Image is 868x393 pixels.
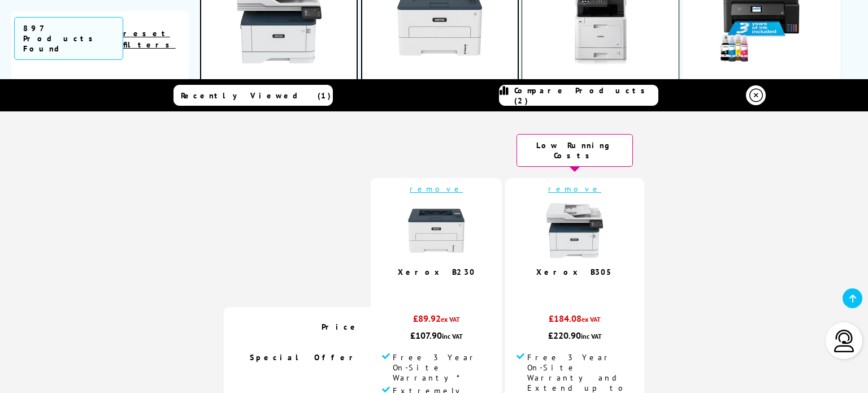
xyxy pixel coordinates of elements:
[579,283,591,296] span: / 5
[382,313,491,330] div: £89.92
[499,85,658,106] a: Compare Products (2)
[382,330,491,341] div: £107.90
[719,55,804,67] a: Epson EcoTank ET-15000
[514,85,658,106] span: Compare Products (2)
[410,184,463,194] a: remove
[536,267,613,277] a: Xerox B305
[393,352,491,383] span: Free 3 Year On-Site Warranty*
[322,322,359,332] span: Price
[237,56,322,67] a: Xerox B305
[517,313,633,330] div: £184.08
[397,56,482,67] a: Xerox B230
[14,17,123,60] span: 897 Products Found
[181,90,331,101] span: Recently Viewed (1)
[565,283,579,296] span: 4.9
[581,315,601,323] span: ex VAT
[251,76,307,91] a: Xerox B305
[548,184,601,194] a: remove
[408,202,465,259] img: Xerox-B230-Front-Main-Small.jpg
[546,202,603,259] img: Xerox-B305-Front-Small.jpg
[427,283,440,296] span: 4.8
[517,134,633,167] div: Low Running Costs
[250,352,359,362] span: Special Offer
[581,332,602,340] span: inc VAT
[442,332,463,340] span: inc VAT
[440,283,452,296] span: / 5
[702,76,821,90] a: Epson EcoTank ET-15000
[411,76,468,91] a: Xerox B230
[398,267,475,277] a: Xerox B230
[123,28,176,50] a: reset filters
[441,315,460,323] span: ex VAT
[542,76,659,90] a: Brother MFC-L8690CDW
[517,330,633,341] div: £220.90
[173,85,333,106] a: Recently Viewed (1)
[833,330,856,352] img: user-headset-light.svg
[558,55,643,67] a: Brother MFC-L8690CDW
